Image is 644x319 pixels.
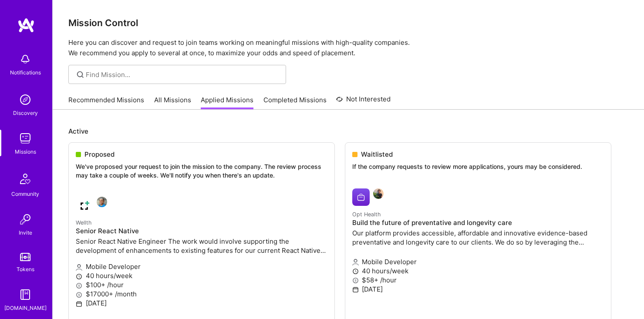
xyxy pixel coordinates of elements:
[76,271,327,280] p: 40 hours/week
[352,257,604,266] p: Mobile Developer
[19,228,32,237] div: Invite
[76,219,91,226] small: Wellth
[352,228,604,247] p: Our platform provides accessible, affordable and innovative evidence-based preventative and longe...
[86,70,280,79] input: Find Mission...
[76,237,327,255] p: Senior React Native Engineer The work would involve supporting the development of enhancements to...
[17,265,34,274] div: Tokens
[76,282,82,289] i: icon MoneyGray
[13,108,38,118] div: Discovery
[352,268,359,275] i: icon Clock
[361,150,393,159] span: Waitlisted
[373,188,384,199] img: Nicholas Sedlazek
[68,127,628,136] p: Active
[352,162,604,171] p: If the company requests to review more applications, yours may be considered.
[76,299,327,308] p: [DATE]
[68,17,628,28] h3: Mission Control
[76,264,82,271] i: icon Applicant
[76,197,93,214] img: Wellth company logo
[17,91,34,108] img: discovery
[76,273,82,280] i: icon Clock
[68,37,628,58] p: Here you can discover and request to join teams working on meaningful missions with high-quality ...
[4,303,47,312] div: [DOMAIN_NAME]
[352,259,359,265] i: icon Applicant
[336,94,391,110] a: Not Interested
[17,286,34,303] img: guide book
[263,95,327,110] a: Completed Missions
[201,95,253,110] a: Applied Missions
[76,162,327,179] p: We've proposed your request to join the mission to the company. The review process may take a cou...
[84,150,115,159] span: Proposed
[97,197,107,207] img: Christopher Moore
[76,301,82,307] i: icon Calendar
[68,95,144,110] a: Recommended Missions
[154,95,191,110] a: All Missions
[352,188,370,206] img: Opt Health company logo
[20,253,30,261] img: tokens
[352,277,359,284] i: icon MoneyGray
[76,262,327,271] p: Mobile Developer
[352,211,381,218] small: Opt Health
[17,50,34,68] img: bell
[17,211,34,228] img: Invite
[352,219,604,227] h4: Build the future of preventative and longevity care
[15,147,36,156] div: Missions
[76,227,327,235] h4: Senior React Native
[76,289,327,299] p: $17000+ /month
[75,70,85,80] i: icon SearchGrey
[76,280,327,289] p: $100+ /hour
[352,286,359,293] i: icon Calendar
[352,266,604,275] p: 40 hours/week
[352,285,604,294] p: [DATE]
[17,17,35,33] img: logo
[11,189,39,198] div: Community
[15,168,36,189] img: Community
[17,130,34,147] img: teamwork
[76,292,82,298] i: icon MoneyGray
[10,68,41,77] div: Notifications
[352,275,604,285] p: $58+ /hour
